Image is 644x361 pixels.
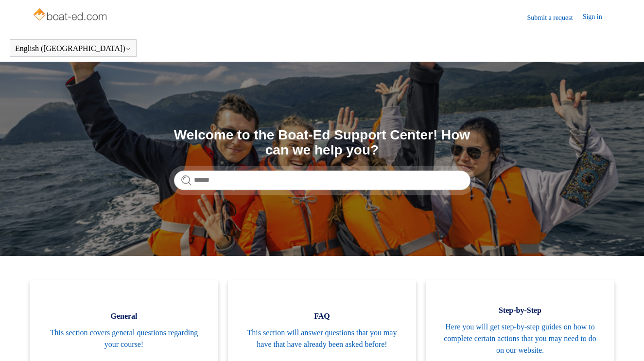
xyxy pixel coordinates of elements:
[527,13,583,23] a: Submit a request
[583,12,612,23] a: Sign in
[15,44,131,53] button: English ([GEOGRAPHIC_DATA])
[44,327,204,350] span: This section covers general questions regarding your course!
[440,321,600,356] span: Here you will get step-by-step guides on how to complete certain actions that you may need to do ...
[440,305,600,316] span: Step-by-Step
[44,310,204,322] span: General
[174,128,470,158] h1: Welcome to the Boat-Ed Support Center! How can we help you?
[32,6,109,25] img: Boat-Ed Help Center home page
[243,310,402,322] span: FAQ
[243,327,402,350] span: This section will answer questions that you may have that have already been asked before!
[174,171,470,190] input: Search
